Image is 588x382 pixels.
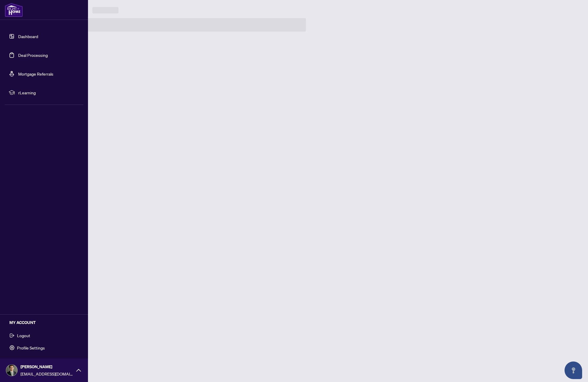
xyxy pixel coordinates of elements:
[18,71,53,76] a: Mortgage Referrals
[21,364,73,370] span: [PERSON_NAME]
[18,52,48,58] a: Deal Processing
[17,331,30,340] span: Logout
[6,365,17,376] img: Profile Icon
[565,361,582,379] button: Open asap
[5,330,83,340] button: Logout
[5,343,83,353] button: Profile Settings
[18,34,38,39] a: Dashboard
[21,371,73,377] span: [EMAIL_ADDRESS][DOMAIN_NAME]
[17,343,45,352] span: Profile Settings
[18,89,79,96] span: rLearning
[5,3,23,17] img: logo
[9,319,83,326] h5: MY ACCOUNT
